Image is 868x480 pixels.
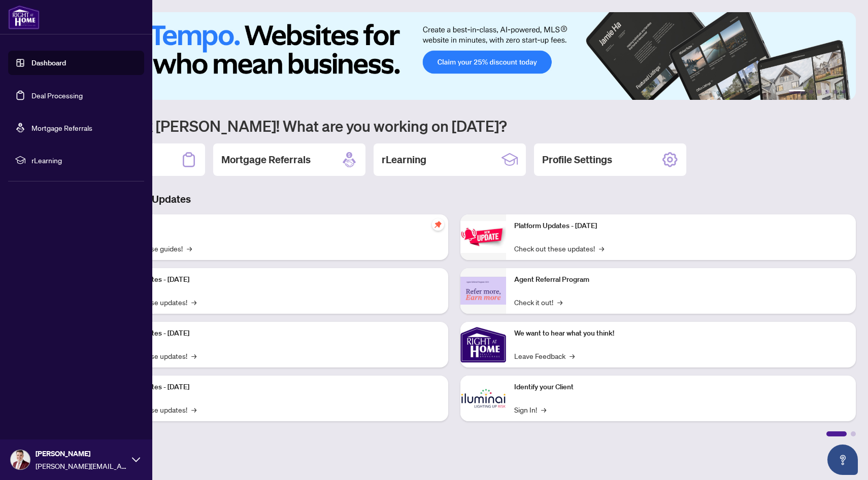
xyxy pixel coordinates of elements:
[460,277,506,305] img: Agent Referral Program
[460,322,506,367] img: We want to hear what you think!
[191,297,196,308] span: →
[827,445,858,475] button: Open asap
[53,12,856,100] img: Slide 0
[833,90,838,94] button: 5
[382,153,426,167] h2: rLearning
[191,404,196,415] span: →
[11,450,30,469] img: Profile Icon
[31,58,66,67] a: Dashboard
[107,220,440,232] p: Self-Help
[107,382,440,393] p: Platform Updates - [DATE]
[31,91,83,100] a: Deal Processing
[514,350,575,361] a: Leave Feedback→
[460,221,506,253] img: Platform Updates - June 23, 2025
[36,448,127,459] span: [PERSON_NAME]
[514,297,562,308] a: Check it out!→
[514,382,848,393] p: Identify your Client
[825,90,829,94] button: 4
[541,404,546,415] span: →
[36,460,127,471] span: [PERSON_NAME][EMAIL_ADDRESS][DOMAIN_NAME]
[31,155,137,166] span: rLearning
[809,90,813,94] button: 2
[599,243,604,254] span: →
[107,328,440,339] p: Platform Updates - [DATE]
[191,350,196,361] span: →
[53,192,856,206] h3: Brokerage & Industry Updates
[8,5,40,29] img: logo
[514,243,604,254] a: Check out these updates!→
[570,350,575,361] span: →
[842,90,846,94] button: 6
[789,90,805,94] button: 1
[107,274,440,285] p: Platform Updates - [DATE]
[514,274,848,285] p: Agent Referral Program
[557,297,562,308] span: →
[542,153,612,167] h2: Profile Settings
[514,220,848,232] p: Platform Updates - [DATE]
[221,153,311,167] h2: Mortgage Referrals
[460,376,506,421] img: Identify your Client
[514,404,546,415] a: Sign In!→
[432,218,444,231] span: pushpin
[817,90,821,94] button: 3
[187,243,192,254] span: →
[514,328,848,339] p: We want to hear what you think!
[31,123,92,132] a: Mortgage Referrals
[53,116,856,135] h1: Welcome back [PERSON_NAME]! What are you working on [DATE]?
